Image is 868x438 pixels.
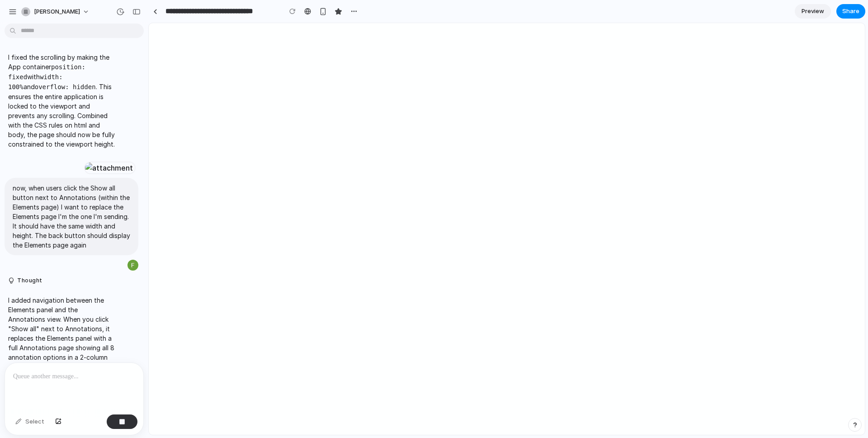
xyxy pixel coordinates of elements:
[802,7,824,16] span: Preview
[836,4,865,19] button: Share
[13,183,130,250] p: now, when users click the Show all button next to Annotations (within the Elements page) I want t...
[34,7,80,16] span: [PERSON_NAME]
[8,52,115,149] p: I fixed the scrolling by making the App container with and . This ensures the entire application ...
[18,5,94,19] button: [PERSON_NAME]
[8,295,115,409] p: I added navigation between the Elements panel and the Annotations view. When you click "Show all"...
[35,83,96,90] code: overflow: hidden
[842,7,859,16] span: Share
[795,4,831,19] a: Preview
